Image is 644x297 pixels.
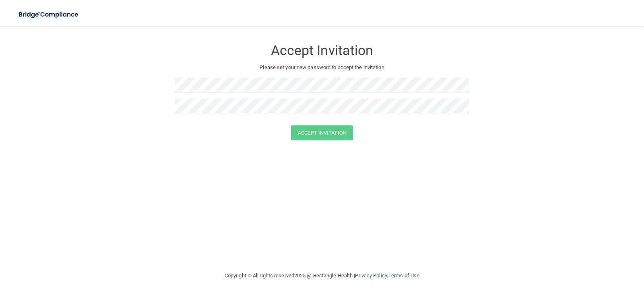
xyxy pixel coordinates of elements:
[291,125,353,140] button: Accept Invitation
[355,272,387,279] a: Privacy Policy
[388,272,419,279] a: Terms of Use
[175,43,469,58] h3: Accept Invitation
[12,6,86,23] img: bridge_compliance_login_screen.278c3ca4.svg
[181,63,463,72] p: Please set your new password to accept the invitation
[175,263,469,289] div: Copyright © All rights reserved 2025 @ Rectangle Health | |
